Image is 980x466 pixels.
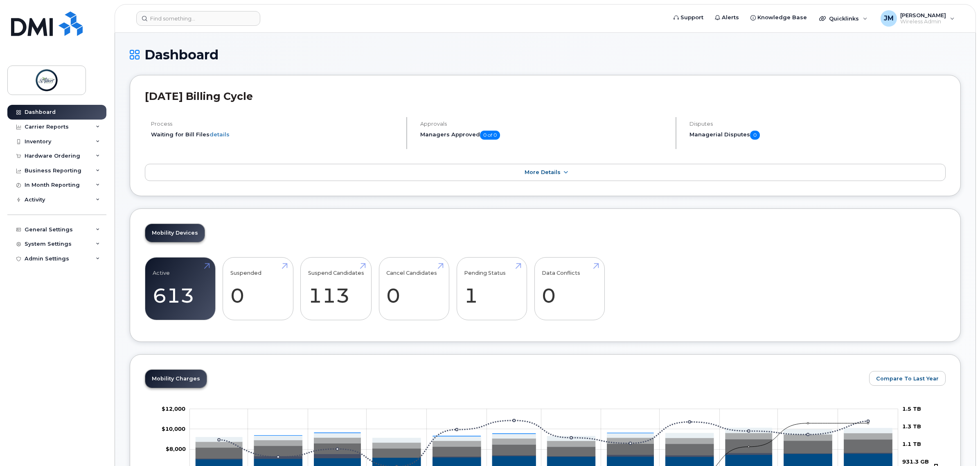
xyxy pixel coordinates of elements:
[145,370,207,388] a: Mobility Charges
[145,90,946,102] h2: [DATE] Billing Cycle
[162,405,185,412] g: $0
[902,405,921,412] tspan: 1.5 TB
[230,262,286,316] a: Suspended 0
[162,405,185,412] tspan: $12,000
[308,262,364,316] a: Suspend Candidates 113
[162,425,185,432] tspan: $10,000
[196,452,892,459] g: Roaming
[420,121,669,127] h4: Approvals
[151,131,399,138] li: Waiting for Bill Files
[153,262,208,316] a: Active 613
[145,224,205,242] a: Mobility Devices
[902,423,921,430] tspan: 1.3 TB
[876,375,939,382] span: Compare To Last Year
[902,458,929,465] tspan: 931.3 GB
[130,48,961,62] h1: Dashboard
[750,131,760,140] span: 0
[162,425,185,432] g: $0
[386,262,442,316] a: Cancel Candidates 0
[151,121,399,127] h4: Process
[689,131,946,140] h5: Managerial Disputes
[166,446,186,452] g: $0
[420,131,669,140] h5: Managers Approved
[196,439,892,458] g: Data
[210,131,230,138] a: details
[464,262,519,316] a: Pending Status 1
[525,169,561,175] span: More Details
[869,371,946,386] button: Compare To Last Year
[542,262,597,316] a: Data Conflicts 0
[689,121,946,127] h4: Disputes
[902,441,921,447] tspan: 1.1 TB
[480,131,500,140] span: 0 of 0
[166,446,186,452] tspan: $8,000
